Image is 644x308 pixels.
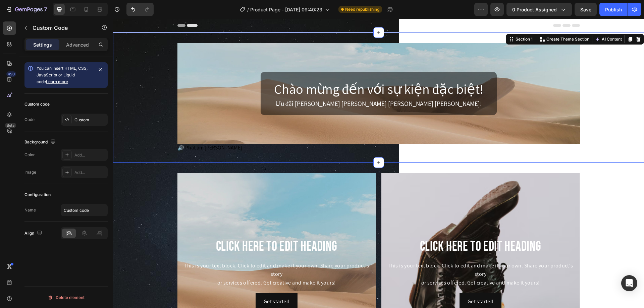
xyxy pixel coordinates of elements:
span: You can insert HTML, CSS, JavaScript or Liquid code [37,66,88,84]
div: Undo/Redo [126,3,154,16]
div: Image [24,169,36,175]
button: 7 [3,3,50,16]
p: Create Theme Section [433,17,476,23]
div: Section 1 [401,17,421,23]
h2: Click here to edit heading [70,219,258,237]
div: Publish [605,6,622,13]
div: This is your text block. Click to edit and make it your own. Share your product's story or servic... [274,242,462,269]
div: Custom code [24,101,50,107]
div: Align [24,229,44,238]
span: / [247,6,249,13]
div: Custom [74,117,106,123]
p: 7 [44,5,47,13]
button: Get started [346,274,388,291]
div: Configuration [24,192,51,198]
span: Need republishing [345,6,379,12]
span: Save [580,7,591,12]
div: Background [24,138,57,147]
span: 0 product assigned [512,6,557,13]
h2: Click here to edit heading [274,219,462,237]
p: Ưu đãi [PERSON_NAME] [PERSON_NAME] [PERSON_NAME] [PERSON_NAME]! [161,80,370,90]
iframe: Design area [113,19,644,308]
div: Code [24,117,35,123]
div: Get started [151,279,176,287]
div: Color [24,152,35,158]
button: 🔊 Phát âm [PERSON_NAME] [64,125,129,133]
button: Delete element [24,292,108,303]
p: Advanced [66,41,89,48]
h1: Chào mừng đến với sự kiện đặc biệt! [161,60,370,80]
div: Delete element [48,294,85,302]
span: Product Page - [DATE] 09:40:23 [250,6,322,13]
div: 450 [6,71,16,77]
div: Add... [74,152,106,158]
div: This is your text block. Click to edit and make it your own. Share your product's story or servic... [70,242,258,269]
div: Name [24,207,36,213]
div: Beta [5,123,16,128]
button: Get started [143,274,184,291]
button: Save [575,3,597,16]
div: Add... [74,170,106,176]
button: AI Content [481,16,510,24]
p: Settings [33,41,52,48]
a: Learn more [46,79,68,84]
button: Publish [599,3,628,16]
button: 0 product assigned [506,3,572,16]
div: Open Intercom Messenger [621,275,637,291]
p: Custom Code [33,24,90,32]
div: Get started [355,279,380,287]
